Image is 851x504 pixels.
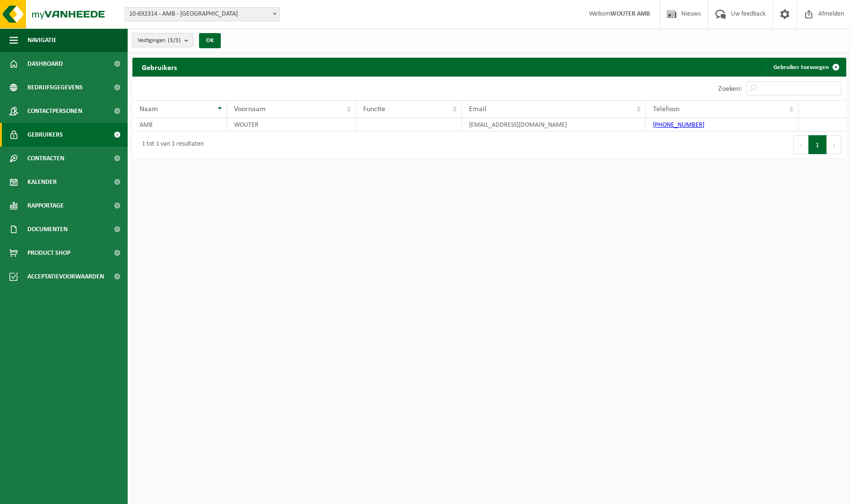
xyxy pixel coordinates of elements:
[168,37,181,43] count: (3/3)
[139,105,158,113] span: Naam
[27,194,64,217] span: Rapportage
[125,7,280,21] span: 10-692314 - AMB - TORHOUT
[132,58,186,76] h2: Gebruikers
[199,33,221,48] button: OK
[125,8,279,21] span: 10-692314 - AMB - TORHOUT
[234,105,266,113] span: Voornaam
[462,118,646,131] td: [EMAIL_ADDRESS][DOMAIN_NAME]
[808,135,827,154] button: 1
[27,52,63,76] span: Dashboard
[27,28,57,52] span: Navigatie
[27,265,104,288] span: Acceptatievoorwaarden
[363,105,385,113] span: Functie
[137,136,204,153] div: 1 tot 1 van 1 resultaten
[27,170,57,194] span: Kalender
[27,217,68,241] span: Documenten
[718,85,742,93] label: Zoeken:
[827,135,842,154] button: Next
[653,122,704,129] a: [PHONE_NUMBER]
[138,34,181,48] span: Vestigingen
[27,99,82,123] span: Contactpersonen
[227,118,356,131] td: WOUTER
[27,76,83,99] span: Bedrijfsgegevens
[766,58,845,77] a: Gebruiker toevoegen
[27,123,63,147] span: Gebruikers
[793,135,808,154] button: Previous
[27,241,70,265] span: Product Shop
[610,10,650,17] strong: WOUTER AMB
[132,33,193,47] button: Vestigingen(3/3)
[27,147,64,170] span: Contracten
[653,105,679,113] span: Telefoon
[469,105,486,113] span: Email
[132,118,227,131] td: AMB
